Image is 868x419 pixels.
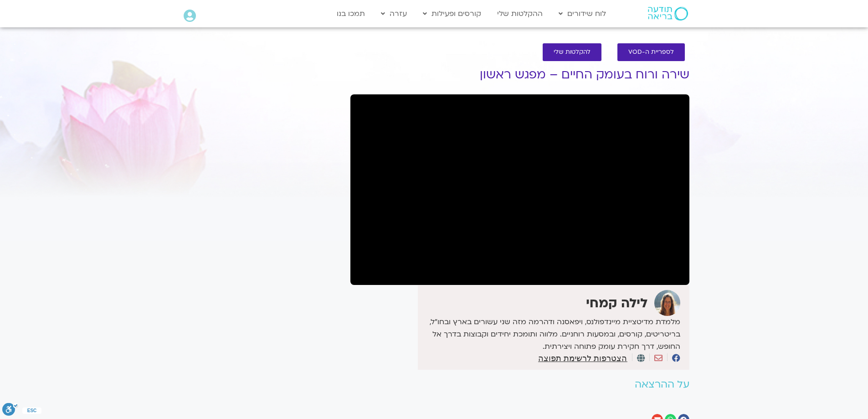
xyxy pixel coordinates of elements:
a: לספריית ה-VOD [617,43,685,61]
a: קורסים ופעילות [418,5,486,22]
a: תמכו בנו [332,5,370,22]
a: עזרה [376,5,411,22]
p: מלמדת מדיטציית מיינדפולנס, ויפאסנה ודהרמה מזה שני עשורים בארץ ובחו״ל, בריטריטים, קורסים, ובמסעות ... [420,316,680,353]
span: להקלטות שלי [554,49,591,56]
h1: שירה ורוח בעומק החיים – מפגש ראשון [350,68,689,82]
a: ההקלטות שלי [493,5,547,22]
a: הצטרפות לרשימת תפוצה [538,354,627,362]
strong: לילה קמחי [586,295,647,312]
span: לספריית ה-VOD [628,49,674,56]
a: לוח שידורים [554,5,611,22]
img: לילה קמחי [654,290,680,316]
img: תודעה בריאה [648,7,688,21]
h2: על ההרצאה [350,379,689,390]
a: להקלטות שלי [543,43,601,61]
